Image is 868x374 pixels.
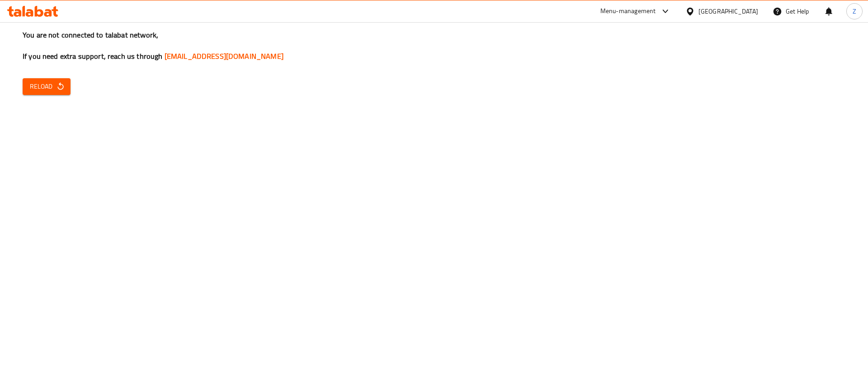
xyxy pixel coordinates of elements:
div: Menu-management [600,6,656,17]
span: Reload [30,81,63,92]
a: [EMAIL_ADDRESS][DOMAIN_NAME] [165,49,283,63]
div: [GEOGRAPHIC_DATA] [698,6,758,16]
span: Z [853,6,856,16]
button: Reload [23,78,71,95]
h3: You are not connected to talabat network, If you need extra support, reach us through [23,30,845,62]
